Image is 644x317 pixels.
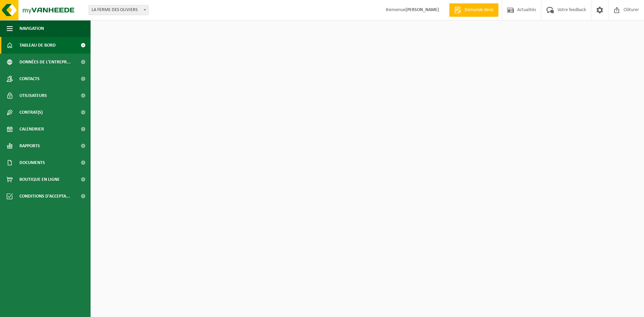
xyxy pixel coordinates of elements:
span: Demande devis [463,7,495,13]
span: Navigation [19,20,44,37]
span: Rapports [19,138,40,154]
a: Demande devis [449,3,498,17]
strong: [PERSON_NAME] [406,7,439,12]
span: Contrat(s) [19,104,43,121]
span: LA FERME DES OLIVIERS [89,5,149,15]
span: Boutique en ligne [19,171,60,188]
span: Conditions d'accepta... [19,188,70,205]
span: LA FERME DES OLIVIERS [89,5,148,15]
span: Données de l'entrepr... [19,54,71,70]
span: Calendrier [19,121,44,138]
span: Tableau de bord [19,37,56,54]
span: Contacts [19,70,40,87]
span: Documents [19,154,45,171]
span: Utilisateurs [19,87,47,104]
